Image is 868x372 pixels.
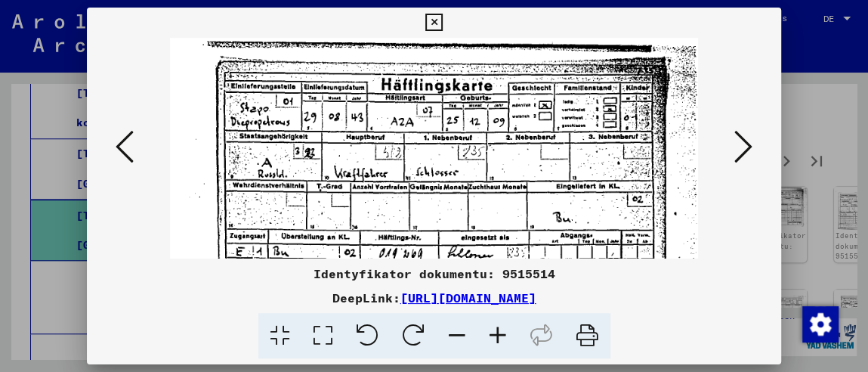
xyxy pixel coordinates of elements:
img: Zmiana zgody [802,306,839,343]
a: [URL][DOMAIN_NAME] [400,290,536,305]
div: Zmiana zgody [802,305,838,342]
font: DeepLink: [332,290,400,305]
font: Identyfikator dokumentu: 9515514 [314,266,555,281]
